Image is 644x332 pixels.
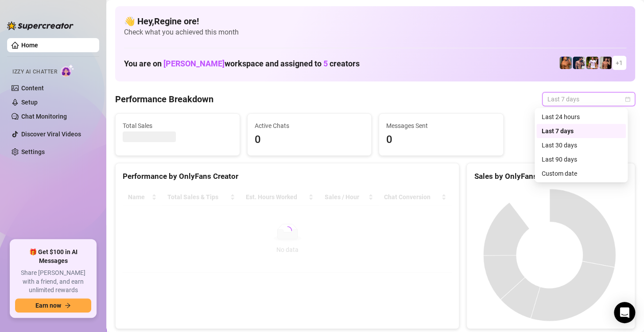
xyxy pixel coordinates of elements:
[61,64,74,77] img: AI Chatter
[255,121,365,131] span: Active Chats
[21,113,67,120] a: Chat Monitoring
[124,27,626,37] span: Check what you achieved this month
[386,131,496,148] span: 0
[123,121,233,131] span: Total Sales
[599,57,612,69] img: Zach
[559,57,572,69] img: JG
[616,58,623,68] span: + 1
[21,85,44,92] a: Content
[123,170,452,182] div: Performance by OnlyFans Creator
[35,302,61,309] span: Earn now
[542,112,621,122] div: Last 24 hours
[21,42,38,49] a: Home
[614,302,635,323] div: Open Intercom Messenger
[124,15,626,27] h4: 👋 Hey, Regine ore !
[625,97,630,102] span: calendar
[281,225,293,236] span: loading
[536,124,626,138] div: Last 7 days
[536,110,626,124] div: Last 24 hours
[12,68,57,76] span: Izzy AI Chatter
[542,154,621,164] div: Last 90 days
[542,169,621,178] div: Custom date
[536,166,626,181] div: Custom date
[542,140,621,150] div: Last 30 days
[386,121,496,131] span: Messages Sent
[21,148,45,155] a: Settings
[115,93,213,105] h4: Performance Breakdown
[542,126,621,136] div: Last 7 days
[15,248,91,265] span: 🎁 Get $100 in AI Messages
[474,170,628,182] div: Sales by OnlyFans Creator
[163,59,225,68] span: [PERSON_NAME]
[323,59,328,68] span: 5
[7,21,74,30] img: logo-BBDzfeDw.svg
[124,59,360,69] h1: You are on workspace and assigned to creators
[15,269,91,295] span: Share [PERSON_NAME] with a friend, and earn unlimited rewards
[65,302,71,309] span: arrow-right
[536,138,626,152] div: Last 30 days
[547,93,630,106] span: Last 7 days
[15,298,91,313] button: Earn nowarrow-right
[21,131,81,138] a: Discover Viral Videos
[21,99,38,106] a: Setup
[573,57,585,69] img: Axel
[255,131,365,148] span: 0
[536,152,626,166] div: Last 90 days
[586,57,598,69] img: Hector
